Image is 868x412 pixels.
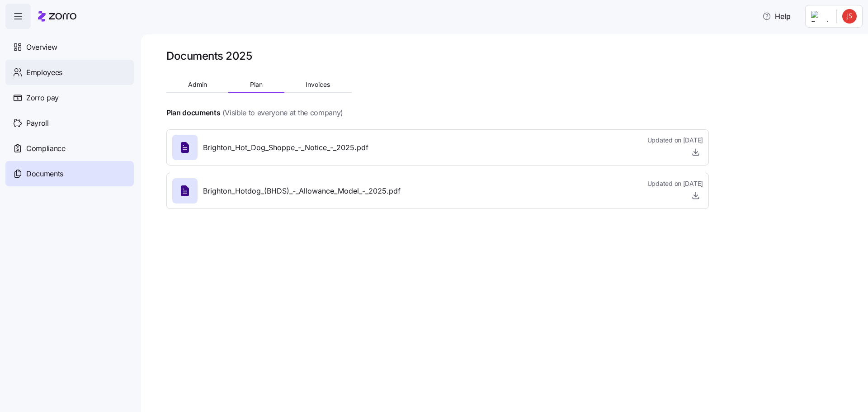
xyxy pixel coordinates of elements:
[26,118,49,129] span: Payroll
[250,81,263,88] span: Plan
[26,92,59,104] span: Zorro pay
[306,81,330,88] span: Invoices
[5,110,134,136] a: Payroll
[842,9,857,24] img: dabd418a90e87b974ad9e4d6da1f3d74
[203,142,368,153] span: Brighton_Hot_Dog_Shoppe_-_Notice_-_2025.pdf
[647,179,703,188] span: Updated on [DATE]
[166,108,221,118] h4: Plan documents
[647,136,703,145] span: Updated on [DATE]
[203,185,401,197] span: Brighton_Hotdog_(BHDS)_-_Allowance_Model_-_2025.pdf
[166,49,252,63] h1: Documents 2025
[5,85,134,110] a: Zorro pay
[5,60,134,85] a: Employees
[188,81,207,88] span: Admin
[755,7,798,25] button: Help
[26,143,66,154] span: Compliance
[5,34,134,60] a: Overview
[5,136,134,161] a: Compliance
[26,168,63,180] span: Documents
[26,42,57,53] span: Overview
[222,107,343,118] span: (Visible to everyone at the company)
[762,11,791,22] span: Help
[26,67,62,78] span: Employees
[811,11,829,22] img: Employer logo
[5,161,134,186] a: Documents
